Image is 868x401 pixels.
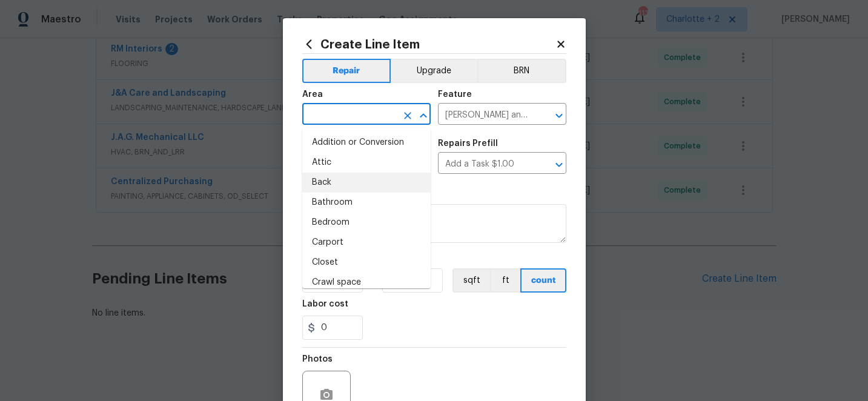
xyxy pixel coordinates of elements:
[302,90,323,99] h5: Area
[302,133,431,153] li: Addition or Conversion
[302,59,391,83] button: Repair
[302,233,431,253] li: Carport
[302,213,431,233] li: Bedroom
[391,59,477,83] button: Upgrade
[302,173,431,193] li: Back
[438,90,472,99] h5: Feature
[551,156,568,173] button: Open
[302,38,555,51] h2: Create Line Item
[302,253,431,273] li: Closet
[520,268,566,293] button: count
[438,139,498,148] h5: Repairs Prefill
[302,273,431,293] li: Crawl space
[302,204,566,243] textarea: HPM to detail
[477,59,566,83] button: BRN
[302,193,431,213] li: Bathroom
[302,300,348,308] h5: Labor cost
[302,153,431,173] li: Attic
[415,107,432,124] button: Close
[490,268,520,293] button: ft
[399,107,416,124] button: Clear
[551,107,568,124] button: Open
[452,268,490,293] button: sqft
[302,355,333,363] h5: Photos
